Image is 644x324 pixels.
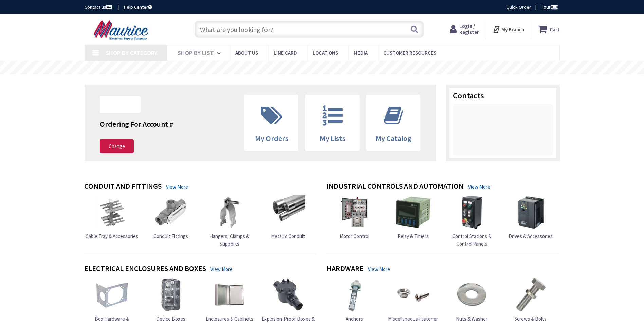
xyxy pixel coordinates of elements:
span: Motor Control [339,233,369,239]
span: My Catalog [375,133,411,143]
a: My Catalog [367,95,420,151]
span: Tour [541,4,558,10]
span: Conduit Fittings [153,233,188,239]
a: Cart [538,23,560,35]
a: Change [100,139,134,154]
a: Contact us [85,4,113,11]
a: Conduit Fittings Conduit Fittings [153,195,188,240]
a: View More [368,266,390,273]
a: Screws & Bolts Screws & Bolts [514,278,548,322]
span: Login / Register [459,23,479,35]
strong: Cart [550,23,560,35]
span: Miscellaneous Fastener [388,316,438,322]
span: Metallic Conduit [271,233,305,239]
h3: Contacts [453,91,553,100]
h4: Electrical Enclosures and Boxes [84,264,206,274]
img: Maurice Electrical Supply Company [85,20,160,41]
img: Cable Tray & Accessories [95,195,129,229]
a: Motor Control Motor Control [337,195,371,240]
span: Shop By List [178,49,214,57]
a: View More [166,183,188,191]
span: Drives & Accessories [509,233,553,239]
span: Enclosures & Cabinets [206,316,253,322]
img: Conduit Fittings [154,195,188,229]
h4: Hardware [327,264,364,274]
h4: Industrial Controls and Automation [327,182,464,192]
span: Locations [313,50,338,56]
a: Metallic Conduit Metallic Conduit [271,195,305,240]
img: Screws & Bolts [514,278,548,312]
span: Device Boxes [156,316,185,322]
img: Metallic Conduit [271,195,305,229]
a: Drives & Accessories Drives & Accessories [509,195,553,240]
strong: My Branch [501,26,524,33]
span: Screws & Bolts [514,316,547,322]
span: Anchors [346,316,363,322]
a: Nuts & Washer Nuts & Washer [455,278,489,322]
img: Miscellaneous Fastener [396,278,430,312]
img: Box Hardware & Accessories [95,278,129,312]
span: Line Card [274,50,297,56]
img: Nuts & Washer [455,278,489,312]
span: About us [235,50,258,56]
a: Relay & Timers Relay & Timers [396,195,430,240]
img: Device Boxes [154,278,188,312]
a: Device Boxes Device Boxes [154,278,188,322]
img: Hangers, Clamps & Supports [213,195,246,229]
img: Explosion-Proof Boxes & Accessories [271,278,305,312]
a: Cable Tray & Accessories Cable Tray & Accessories [86,195,138,240]
a: My Orders [245,95,298,151]
input: What are you looking for? [195,21,424,38]
span: Control Stations & Control Panels [452,233,491,247]
img: Control Stations & Control Panels [455,195,489,229]
span: Nuts & Washer [456,316,487,322]
h4: Conduit and Fittings [84,182,162,192]
a: View More [210,266,233,273]
span: Hangers, Clamps & Supports [209,233,249,247]
img: Anchors [337,278,371,312]
a: Hangers, Clamps & Supports Hangers, Clamps & Supports [202,195,257,247]
a: Quick Order [506,4,531,11]
a: My Lists [306,95,359,151]
span: My Lists [320,133,345,143]
img: Relay & Timers [396,195,430,229]
span: Media [354,50,368,56]
a: Help Center [124,4,152,11]
div: My Branch [493,23,524,35]
img: Enclosures & Cabinets [213,278,246,312]
span: Relay & Timers [398,233,429,239]
a: Control Stations & Control Panels Control Stations & Control Panels [444,195,500,247]
a: Anchors Anchors [337,278,371,322]
img: Motor Control [337,195,371,229]
img: Drives & Accessories [514,195,548,229]
span: Shop By Category [106,49,158,57]
span: Customer Resources [383,50,436,56]
h4: Ordering For Account # [100,120,173,128]
rs-layer: Free Same Day Pickup at 15 Locations [260,64,385,72]
span: Cable Tray & Accessories [86,233,138,239]
a: View More [468,183,490,191]
a: Miscellaneous Fastener Miscellaneous Fastener [388,278,438,322]
a: Login / Register [450,23,479,35]
span: My Orders [255,133,288,143]
a: Enclosures & Cabinets Enclosures & Cabinets [206,278,253,322]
